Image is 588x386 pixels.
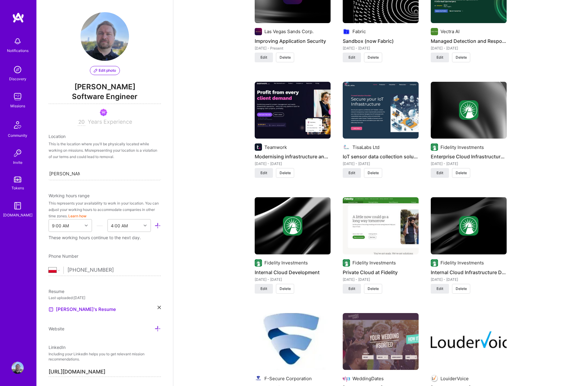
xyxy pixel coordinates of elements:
button: Delete [364,284,382,294]
button: Edit [431,53,449,62]
a: [PERSON_NAME]'s Resume [49,306,116,313]
span: Edit [260,55,267,60]
span: [PERSON_NAME] [49,82,161,91]
img: teamwork [12,91,24,103]
div: Community [8,132,27,139]
span: Edit [437,55,443,60]
div: Fidelity Investments [440,144,484,150]
img: Company logo [343,28,350,35]
h4: Managed Detection and Response backend [431,37,507,45]
button: Edit [255,284,273,294]
div: [DATE] - [DATE] [343,45,419,51]
div: [DATE] - [DATE] [343,276,419,283]
img: Company logo [431,259,438,267]
img: Company logo [255,259,262,267]
img: Company logo [431,375,438,382]
div: [DATE] - [DATE] [431,160,507,167]
div: Location [49,133,161,140]
span: Edit [260,170,267,176]
img: Resume [49,307,53,312]
img: logo [12,12,24,23]
div: Invite [13,159,22,166]
button: Delete [276,284,294,294]
img: discovery [12,64,24,76]
img: Company logo [431,143,438,151]
button: Edit [431,284,449,294]
p: Including your LinkedIn helps you to get relevant mission recommendations. [49,352,161,362]
div: Fidelity Investments [264,260,308,266]
img: tokens [14,177,21,182]
div: [DATE] - Present [255,45,331,51]
button: Edit [431,168,449,178]
span: Website [49,326,64,331]
div: Fabric [352,28,366,35]
div: [DATE] - [DATE] [255,276,331,283]
div: [DATE] - [DATE] [431,276,507,283]
h4: Improving Application Security [255,37,331,45]
img: Community [10,118,25,132]
div: 4:00 AM [111,222,128,229]
button: Delete [452,53,470,62]
img: User Avatar [80,12,129,61]
button: Edit [255,168,273,178]
input: XX [78,119,85,126]
div: 9:00 AM [52,222,69,229]
img: Company logo [283,216,302,236]
i: icon PencilPurple [94,69,97,72]
img: Company logo [431,28,438,35]
img: Back-end for mobile content backup [255,313,331,370]
span: Edit photo [94,68,116,73]
div: Last uploaded: [DATE] [49,295,161,301]
img: Company logo [343,259,350,267]
input: +1 (000) 000-0000 [67,261,161,279]
span: Years Experience [88,119,132,125]
span: Phone Number [49,253,78,259]
div: Fidelity Investments [352,260,396,266]
span: Delete [368,55,379,60]
div: Discovery [9,76,26,82]
span: Edit [437,286,443,291]
button: Delete [452,168,470,178]
img: Company logo [255,28,262,35]
span: Delete [280,286,291,291]
div: [DATE] - [DATE] [431,45,507,51]
i: icon Chevron [85,224,88,227]
img: IoT sensor data collection solution at Tisalabs [343,82,419,139]
span: Software Engineer [49,91,161,104]
div: [DATE] - [DATE] [343,160,419,167]
img: Modernising infrastructure and monitoring at Teamwork.com [255,82,331,139]
h4: Private Cloud at Fidelity [343,268,419,276]
span: Working hours range [49,193,90,198]
span: Delete [368,286,379,291]
div: WeddingDates [352,375,384,382]
div: Vectra AI [440,28,460,35]
button: Delete [364,168,382,178]
h4: Enterprise Cloud Infrastructure Architect [431,153,507,160]
div: This represents your availability to work in your location. You can adjust your working hours to ... [49,200,161,219]
img: LouderVoice.com [431,313,507,370]
button: Edit photo [90,66,120,75]
img: Company logo [343,143,350,151]
span: Edit [437,170,443,176]
button: Edit [343,168,361,178]
div: Missions [10,103,25,109]
i: icon Chevron [144,224,147,227]
div: Teamwork [264,144,287,150]
img: Private Cloud at Fidelity [343,197,419,254]
button: Edit [343,53,361,62]
img: Been on Mission [100,109,107,116]
img: cover [255,197,331,254]
div: [DOMAIN_NAME] [3,212,32,218]
button: Delete [276,168,294,178]
h4: Modernising infrastructure and monitoring at [DOMAIN_NAME] [255,153,331,160]
i: icon Close [158,306,161,309]
h4: Sandbox (now Fabric) [343,37,419,45]
span: Edit [260,286,267,291]
div: Las Vegas Sands Corp. [264,28,314,35]
button: Edit [343,284,361,294]
h4: Internal Cloud Infrastructure Development [431,268,507,276]
div: [DATE] - [DATE] [255,160,331,167]
div: This is the location where you'll be physically located while working on missions. Misrepresentin... [49,141,161,160]
div: Fidelity Investments [440,260,484,266]
span: Delete [280,170,291,176]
